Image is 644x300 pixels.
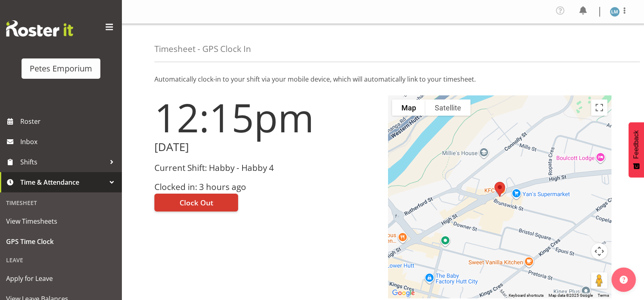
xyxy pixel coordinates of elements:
div: Leave [2,252,120,268]
span: Inbox [20,136,118,148]
button: Show street map [392,99,425,116]
span: Roster [20,115,118,127]
span: Clock Out [180,197,213,208]
div: Petes Emporium [30,63,92,75]
img: Rosterit website logo [6,20,73,37]
p: Automatically clock-in to your shift via your mobile device, which will automatically link to you... [154,74,611,84]
span: Map data ©2025 Google [549,293,593,298]
img: lianne-morete5410.jpg [610,7,620,17]
img: help-xxl-2.png [620,276,628,284]
img: Google [390,288,417,298]
span: GPS Time Clock [6,235,116,248]
button: Clock Out [154,194,238,212]
h1: 12:15pm [154,95,378,139]
button: Keyboard shortcuts [509,293,544,298]
h3: Current Shift: Habby - Habby 4 [154,163,378,173]
a: Terms (opens in new tab) [598,293,609,298]
h2: [DATE] [154,141,378,153]
button: Show satellite imagery [425,99,471,116]
div: Timesheet [2,194,120,211]
span: View Timesheets [6,215,116,227]
span: Feedback [633,130,640,159]
button: Toggle fullscreen view [591,99,607,116]
h3: Clocked in: 3 hours ago [154,182,378,192]
button: Drag Pegman onto the map to open Street View [591,272,607,289]
span: Shifts [20,156,106,168]
span: Time & Attendance [20,176,106,188]
button: Map camera controls [591,243,607,259]
a: Open this area in Google Maps (opens a new window) [390,288,417,298]
h4: Timesheet - GPS Clock In [154,44,251,54]
span: Apply for Leave [6,272,116,285]
a: View Timesheets [2,211,120,231]
a: GPS Time Clock [2,231,120,252]
button: Feedback - Show survey [629,122,644,177]
a: Apply for Leave [2,268,120,289]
